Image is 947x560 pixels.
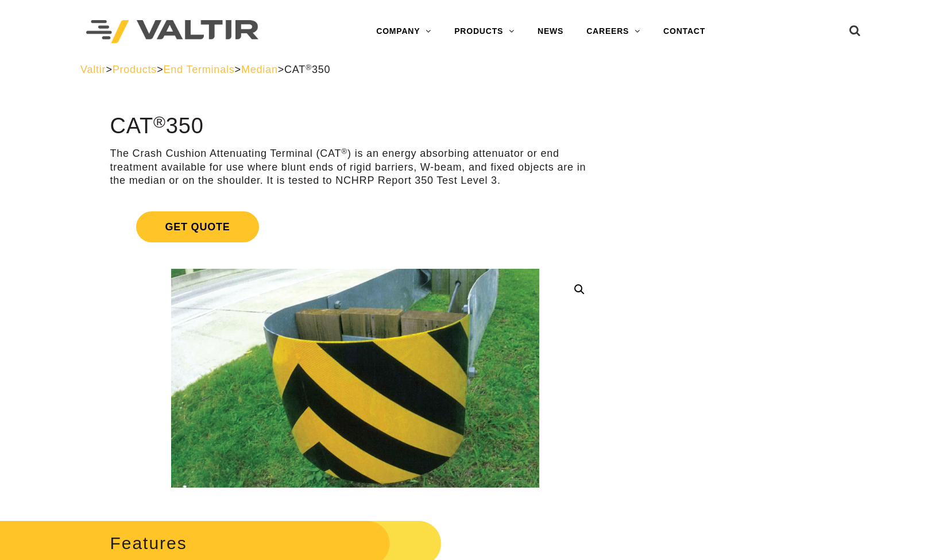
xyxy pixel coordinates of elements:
[153,113,166,131] sup: ®
[80,64,106,75] a: Valtir
[284,64,330,75] span: CAT 350
[652,20,717,43] a: CONTACT
[113,64,157,75] a: Products
[241,64,278,75] a: Median
[136,211,258,242] span: Get Quote
[575,20,652,43] a: CAREERS
[341,147,347,156] sup: ®
[526,20,575,43] a: NEWS
[110,147,600,187] p: The Crash Cushion Attenuating Terminal (CAT ) is an energy absorbing attenuator or end treatment ...
[110,198,600,256] a: Get Quote
[80,63,867,76] div: > > > >
[443,20,526,43] a: PRODUCTS
[365,20,443,43] a: COMPANY
[306,63,312,72] sup: ®
[163,64,234,75] a: End Terminals
[86,20,258,44] img: Valtir
[110,114,600,138] h1: CAT 350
